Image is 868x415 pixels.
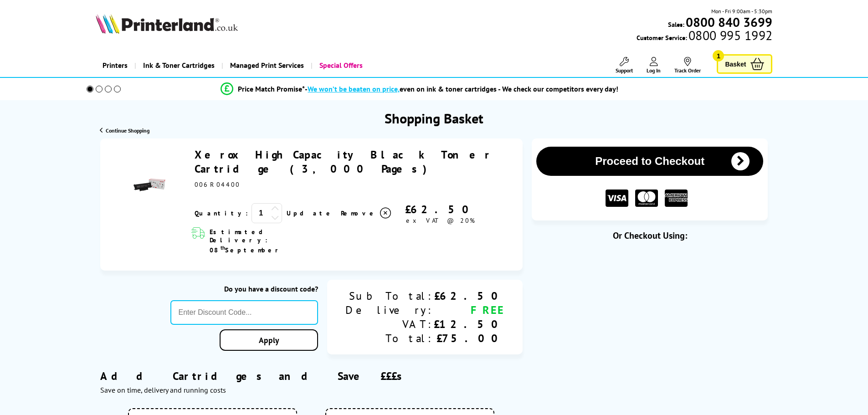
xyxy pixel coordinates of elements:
a: Xerox High Capacity Black Toner Cartridge (3,000 Pages) [195,148,493,176]
img: MASTER CARD [635,190,658,207]
img: Printerland Logo [96,14,238,34]
span: 006R04400 [195,180,240,189]
div: FREE [434,303,504,317]
span: Log In [647,67,661,74]
b: 0800 840 3699 [686,14,772,31]
button: Proceed to Checkout [536,147,763,176]
span: Quantity: [195,209,248,217]
a: Log In [647,57,661,74]
div: Sub Total: [345,289,434,303]
div: Add Cartridges and Save £££s [100,355,523,408]
span: Basket [725,58,746,70]
a: Ink & Toner Cartridges [134,54,221,77]
div: Do you have a discount code? [170,284,318,293]
a: Track Order [674,57,701,74]
a: Basket 1 [717,54,772,74]
a: Continue Shopping [100,127,149,134]
span: Customer Service: [637,31,772,42]
div: £62.50 [392,202,488,216]
a: Special Offers [311,54,370,77]
div: £12.50 [434,317,504,331]
a: Printers [96,54,134,77]
h1: Shopping Basket [385,109,483,127]
div: £75.00 [434,331,504,345]
div: £62.50 [434,289,504,303]
span: ex VAT @ 20% [406,216,475,225]
img: American Express [665,190,688,207]
span: Ink & Toner Cartridges [143,54,215,77]
span: 1 [713,50,724,61]
img: VISA [606,190,628,207]
div: Or Checkout Using: [532,230,768,241]
a: Support [616,57,633,74]
span: Sales: [668,20,684,29]
span: 0800 995 1992 [687,31,772,40]
span: Remove [341,209,377,217]
a: Printerland Logo [96,14,268,36]
a: Apply [220,329,318,351]
a: Update [287,209,334,217]
span: Mon - Fri 9:00am - 5:30pm [711,7,772,15]
span: Estimated Delivery: 08 September [210,228,322,254]
span: Continue Shopping [106,127,149,134]
div: - even on ink & toner cartridges - We check our competitors every day! [305,84,618,93]
sup: th [221,244,225,251]
img: Xerox High Capacity Black Toner Cartridge (3,000 Pages) [134,169,165,201]
li: modal_Promise [74,81,765,97]
div: Delivery: [345,303,434,317]
div: VAT: [345,317,434,331]
div: Save on time, delivery and running costs [100,385,523,395]
a: 0800 840 3699 [684,18,772,26]
a: Managed Print Services [221,54,311,77]
span: Support [616,67,633,74]
span: We won’t be beaten on price, [308,84,400,93]
div: Total: [345,331,434,345]
input: Enter Discount Code... [170,300,318,325]
a: Delete item from your basket [341,206,392,220]
span: Price Match Promise* [238,84,305,93]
